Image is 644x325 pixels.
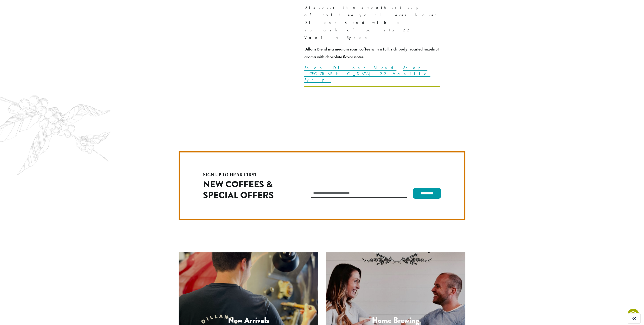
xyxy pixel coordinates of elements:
a: Shop Dillons Blend [304,65,396,71]
p: Discover the smoothest cup of coffee you’ll ever have: Dillons Blend with a splash of Barista 22 ... [304,4,440,41]
h4: sign up to hear first [203,173,290,177]
strong: Dillons Blend is a medium roast coffee with a full, rich body, roasted hazelnut aroma with chocol... [304,46,439,59]
h2: New Coffees & Special Offers [203,179,290,201]
a: Shop [GEOGRAPHIC_DATA] 22 Vanilla Syrup [304,65,430,83]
